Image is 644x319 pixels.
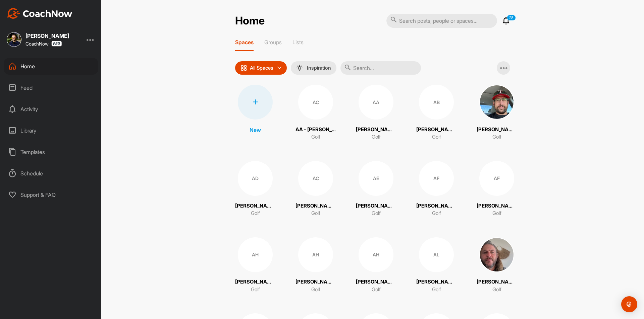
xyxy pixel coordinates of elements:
p: [PERSON_NAME] [356,278,396,286]
p: Golf [372,133,381,141]
div: Library [4,122,98,139]
p: [PERSON_NAME] [235,278,275,286]
div: AF [479,161,514,196]
p: [PERSON_NAME] [416,202,457,210]
div: AC [298,161,333,196]
p: [PERSON_NAME] [477,202,517,210]
a: AB[PERSON_NAME]Golf [416,85,457,141]
a: AH[PERSON_NAME]Golf [296,237,336,294]
p: Golf [432,210,441,217]
a: AC[PERSON_NAME] De La [PERSON_NAME]Golf [296,161,336,217]
p: Golf [311,133,320,141]
img: CoachNow Pro [51,41,62,47]
div: AH [359,237,393,272]
p: Golf [372,210,381,217]
h2: Home [235,14,265,27]
p: [PERSON_NAME] De La [PERSON_NAME] [296,202,336,210]
a: AA[PERSON_NAME]Golf [356,85,396,141]
a: [PERSON_NAME]Golf [477,237,517,294]
p: Golf [492,210,501,217]
div: Home [4,58,98,75]
p: 28 [507,15,516,21]
div: AH [238,237,273,272]
img: square_070bcfb37112b398d0b1e8e92526b093.jpg [479,237,514,272]
p: [PERSON_NAME] [356,202,396,210]
a: AF[PERSON_NAME]Golf [416,161,457,217]
div: AA [359,85,393,119]
p: [PERSON_NAME] [477,278,517,286]
input: Search... [340,61,421,75]
div: Schedule [4,165,98,182]
div: Templates [4,144,98,160]
a: AF[PERSON_NAME]Golf [477,161,517,217]
p: All Spaces [250,65,273,71]
img: menuIcon [296,65,303,71]
div: CoachNow [25,41,62,47]
div: AE [359,161,393,196]
p: Golf [251,286,260,294]
p: Golf [432,286,441,294]
p: [PERSON_NAME] [296,278,336,286]
div: AC [298,85,333,119]
a: AH[PERSON_NAME]Golf [235,237,275,294]
div: AD [238,161,273,196]
p: Golf [432,133,441,141]
p: [PERSON_NAME] [235,202,275,210]
div: AB [419,85,454,119]
a: AD[PERSON_NAME]Golf [235,161,275,217]
p: Golf [251,210,260,217]
div: AL [419,237,454,272]
p: [PERSON_NAME] [416,278,457,286]
a: AE[PERSON_NAME]Golf [356,161,396,217]
p: Lists [292,39,304,46]
img: icon [240,65,247,71]
p: AA - [PERSON_NAME] [296,126,336,134]
div: AF [419,161,454,196]
p: Golf [311,286,320,294]
div: [PERSON_NAME] [25,33,69,38]
p: New [250,126,261,134]
div: Activity [4,101,98,117]
input: Search posts, people or spaces... [386,14,497,28]
p: Spaces [235,39,254,46]
img: CoachNow [7,8,72,19]
div: Feed [4,79,98,96]
div: Open Intercom Messenger [621,296,637,312]
p: Inspiration [307,65,331,71]
img: square_49fb5734a34dfb4f485ad8bdc13d6667.jpg [7,32,21,47]
p: Golf [492,133,501,141]
p: Groups [264,39,282,46]
a: ACAA - [PERSON_NAME]Golf [296,85,336,141]
a: AL[PERSON_NAME]Golf [416,237,457,294]
p: Golf [372,286,381,294]
img: square_1977211304866c651fe8574bfd4e6d3a.jpg [479,85,514,119]
p: [PERSON_NAME] [416,126,457,134]
p: Golf [492,286,501,294]
a: AH[PERSON_NAME]Golf [356,237,396,294]
p: Golf [311,210,320,217]
div: AH [298,237,333,272]
p: [PERSON_NAME] [356,126,396,134]
div: Support & FAQ [4,186,98,203]
p: [PERSON_NAME] [477,126,517,134]
a: [PERSON_NAME]Golf [477,85,517,141]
